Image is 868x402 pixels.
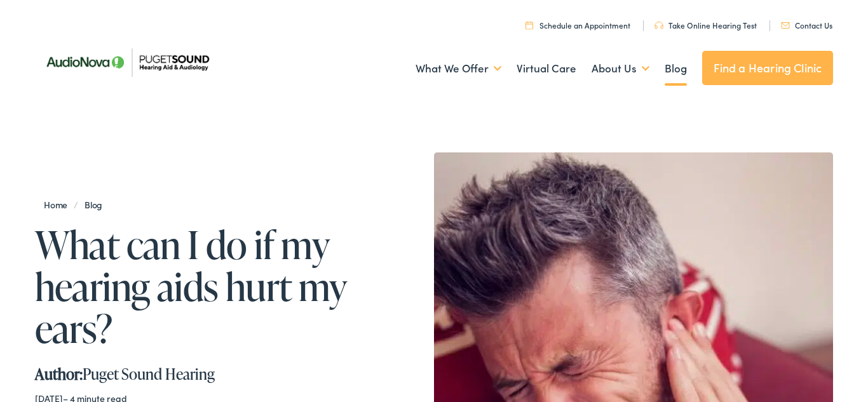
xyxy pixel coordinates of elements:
img: utility icon [526,21,533,29]
strong: Author: [35,363,83,384]
a: Schedule an Appointment [526,20,630,30]
a: Blog [78,198,109,211]
a: Contact Us [781,20,832,30]
a: Find a Hearing Clinic [702,51,834,85]
h1: What can I do if my hearing aids hurt my ears? [35,224,402,349]
a: Blog [665,45,687,92]
span: / [44,198,109,211]
a: Virtual Care [517,45,576,92]
img: utility icon [781,22,790,29]
a: About Us [592,45,649,92]
a: Home [44,198,74,211]
a: Take Online Hearing Test [654,20,757,30]
img: utility icon [654,22,663,29]
div: Puget Sound Hearing [35,365,402,384]
a: What We Offer [416,45,501,92]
